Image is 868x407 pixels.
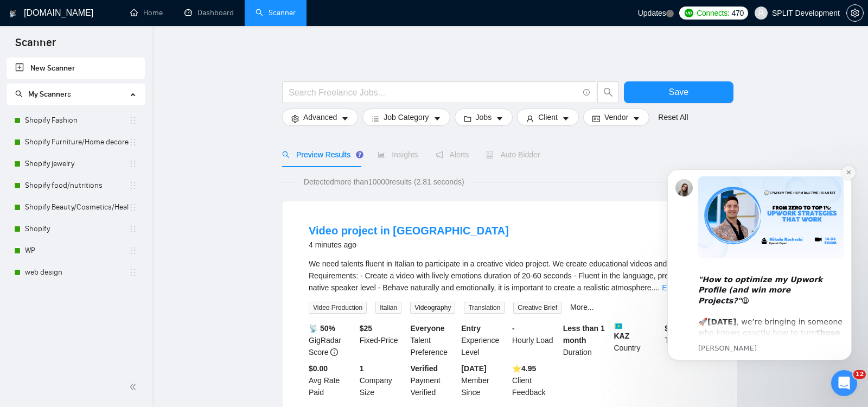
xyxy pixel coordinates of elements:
[513,302,561,314] span: Creative Brief
[651,154,868,378] iframe: Intercom notifications повідомлення
[831,370,857,396] iframe: Intercom live chat
[129,160,137,168] span: holder
[604,111,628,123] span: Vendor
[411,324,445,333] b: Everyone
[486,150,540,159] span: Auto Bidder
[436,150,469,159] span: Alerts
[378,150,418,159] span: Insights
[25,175,129,196] a: Shopify food/nutritions
[129,138,137,147] span: holder
[433,115,441,123] span: caret-down
[7,153,145,175] li: Shopify jewelry
[307,322,358,358] div: GigRadar Score
[7,262,145,283] li: web design
[309,259,700,292] span: We need talents fluent in Italian to participate in a creative video project. We create education...
[496,115,503,123] span: caret-down
[410,302,455,314] span: Videography
[853,370,866,379] span: 12
[358,363,409,398] div: Company Size
[512,364,536,373] b: ⭐️ 4.95
[15,90,23,98] span: search
[25,131,129,153] a: Shopify Furniture/Home decore
[615,322,622,330] img: 🇰🇿
[7,240,145,262] li: WP
[7,175,145,196] li: Shopify food/nutritions
[757,9,765,17] span: user
[296,176,472,188] span: Detected more than 10000 results (2.81 seconds)
[685,9,693,17] img: upwork-logo.png
[25,153,129,175] a: Shopify jewelry
[360,364,364,373] b: 1
[459,363,510,398] div: Member Since
[633,115,640,123] span: caret-down
[517,109,579,126] button: userClientcaret-down
[461,324,481,333] b: Entry
[309,324,335,333] b: 📡 50%
[282,109,358,126] button: settingAdvancedcaret-down
[669,85,688,99] span: Save
[638,9,666,17] span: Updates
[330,348,338,356] span: info-circle
[464,115,471,123] span: folder
[697,7,729,19] span: Connects:
[372,115,379,123] span: bars
[282,151,290,158] span: search
[526,115,534,123] span: user
[129,268,137,277] span: holder
[583,109,649,126] button: idcardVendorcaret-down
[282,150,360,159] span: Preview Results
[184,8,234,17] a: dashboardDashboard
[307,363,358,398] div: Avg Rate Paid
[658,111,688,123] a: Reset All
[7,131,145,153] li: Shopify Furniture/Home decore
[510,363,561,398] div: Client Feedback
[409,363,459,398] div: Payment Verified
[375,302,401,314] span: Italian
[378,151,385,158] span: area-chart
[362,109,450,126] button: barsJob Categorycaret-down
[355,150,365,160] div: Tooltip anchor
[461,364,486,373] b: [DATE]
[614,322,661,340] b: KAZ
[25,240,129,262] a: WP
[25,110,129,131] a: Shopify Fashion
[846,4,864,22] button: setting
[583,89,590,96] span: info-circle
[309,238,509,251] div: 4 minutes ago
[129,225,137,233] span: holder
[309,258,711,294] div: We need talents fluent in Italian to participate in a creative video project. We create education...
[459,322,510,358] div: Experience Level
[291,115,299,123] span: setting
[129,116,137,125] span: holder
[15,58,136,79] a: New Scanner
[358,322,409,358] div: Fixed-Price
[846,9,864,17] a: setting
[409,322,459,358] div: Talent Preference
[309,225,509,237] a: Video project in [GEOGRAPHIC_DATA]
[303,111,337,123] span: Advanced
[847,9,863,17] span: setting
[129,203,137,212] span: holder
[436,151,443,158] span: notification
[7,58,145,79] li: New Scanner
[476,111,492,123] span: Jobs
[732,7,744,19] span: 470
[597,81,619,103] button: search
[129,181,137,190] span: holder
[129,246,137,255] span: holder
[7,35,65,58] span: Scanner
[309,302,367,314] span: Video Production
[384,111,429,123] span: Job Category
[512,324,515,333] b: -
[9,5,17,22] img: logo
[464,302,505,314] span: Translation
[538,111,558,123] span: Client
